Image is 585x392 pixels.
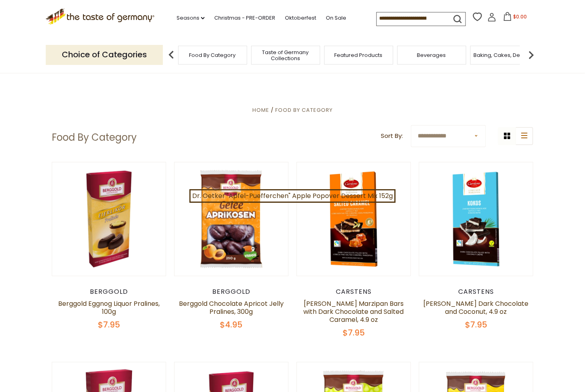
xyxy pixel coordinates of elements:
a: [PERSON_NAME] Marzipan Bars with Dark Chocolate and Salted Caramel, 4.9 oz [304,299,404,324]
a: Seasons [177,14,205,22]
span: $7.95 [343,327,365,338]
img: Carstens Luebecker Marzipan Bars with Dark Chocolate and Salted Caramel, 4.9 oz [297,162,410,276]
a: Christmas - PRE-ORDER [214,14,275,22]
a: Beverages [417,52,446,58]
label: Sort By: [381,131,403,141]
a: Berggold Chocolate Apricot Jelly Pralines, 300g [179,299,284,316]
img: Carstens Luebecker Dark Chocolate and Coconut, 4.9 oz [419,162,533,276]
a: Baking, Cakes, Desserts [473,52,536,58]
img: next arrow [523,47,539,63]
span: $7.95 [98,319,120,330]
a: Dr. Oetker "Apfel-Puefferchen" Apple Popover Dessert Mix 152g [189,189,396,203]
a: Food By Category [275,106,333,114]
a: Berggold Eggnog Liquor Pralines, 100g [58,299,160,316]
img: Berggold Eggnog Liquor Pralines, 100g [52,162,166,276]
a: On Sale [326,14,346,22]
a: Home [252,106,269,114]
a: Taste of Germany Collections [254,49,318,61]
div: Carstens [297,288,411,296]
div: Berggold [174,288,288,296]
a: Food By Category [189,52,236,58]
button: $0.00 [498,12,532,24]
img: Berggold Chocolate Apricot Jelly Pralines, 300g [175,162,288,276]
a: [PERSON_NAME] Dark Chocolate and Coconut, 4.9 oz [424,299,529,316]
a: Oktoberfest [285,14,316,22]
a: Featured Products [335,52,383,58]
span: $7.95 [465,319,487,330]
h1: Food By Category [52,131,137,143]
span: $0.00 [514,13,527,20]
div: Berggold [52,288,166,296]
img: previous arrow [163,47,179,63]
div: Carstens [419,288,533,296]
p: Choice of Categories [46,45,163,65]
span: $4.95 [220,319,242,330]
